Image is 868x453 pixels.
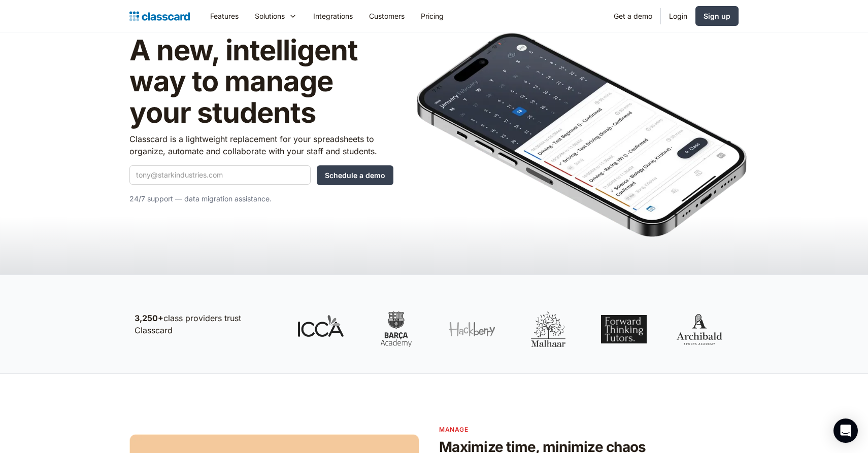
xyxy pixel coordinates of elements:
a: Login [661,5,695,27]
p: 24/7 support — data migration assistance. [129,193,393,205]
div: Sign up [704,11,730,21]
div: Open Intercom Messenger [833,419,858,443]
div: Solutions [247,5,305,27]
a: Integrations [305,5,361,27]
div: Solutions [255,11,285,21]
input: Schedule a demo [317,165,393,185]
p: Classcard is a lightweight replacement for your spreadsheets to organize, automate and collaborat... [129,133,393,157]
strong: 3,250+ [135,313,163,323]
p: Manage [439,425,739,434]
a: Customers [361,5,413,27]
a: Pricing [413,5,452,27]
a: Features [202,5,247,27]
a: Get a demo [606,5,660,27]
a: Sign up [695,6,739,26]
form: Quick Demo Form [129,165,393,185]
h1: A new, intelligent way to manage your students [129,35,393,129]
p: class providers trust Classcard [135,312,277,336]
input: tony@starkindustries.com [129,165,311,185]
a: home [129,9,190,23]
